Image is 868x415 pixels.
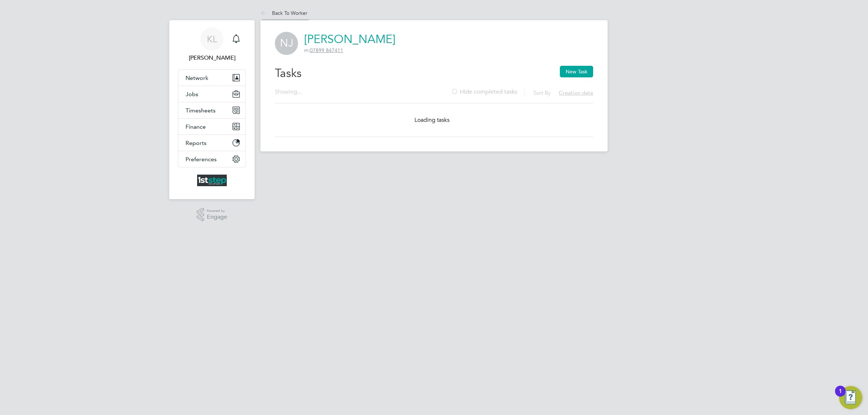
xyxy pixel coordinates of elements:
[559,89,593,96] span: Creation date
[178,135,246,151] button: Reports
[178,175,246,186] a: Go to home page
[178,70,246,86] button: Network
[207,34,217,44] span: KL
[207,214,227,220] span: Engage
[178,54,246,62] span: Kerrie Letchford
[304,47,310,54] span: m:
[178,102,246,118] button: Timesheets
[275,88,303,96] div: Showing
[304,32,395,46] a: [PERSON_NAME]
[186,123,206,130] span: Finance
[186,107,216,114] span: Timesheets
[260,10,307,16] a: Back To Worker
[839,386,862,409] button: Open Resource Center, 1 new notification
[297,88,302,95] span: ...
[275,32,298,55] span: NJ
[186,156,217,163] span: Preferences
[178,151,246,167] button: Preferences
[560,66,593,77] button: New Task
[310,47,343,54] tcxspan: Call 07899 847411 via 3CX
[178,119,246,134] button: Finance
[839,391,842,401] div: 1
[178,27,246,62] a: KL[PERSON_NAME]
[451,88,517,95] label: Hide completed tasks
[275,66,302,81] h2: Tasks
[197,208,227,222] a: Powered byEngage
[414,116,450,124] span: Loading tasks
[197,175,226,186] img: 1ststepsolutions-logo-retina.png
[186,91,198,98] span: Jobs
[186,74,208,81] span: Network
[207,208,227,214] span: Powered by
[533,89,550,96] label: Sort By
[186,140,207,146] span: Reports
[178,86,246,102] button: Jobs
[169,20,255,199] nav: Main navigation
